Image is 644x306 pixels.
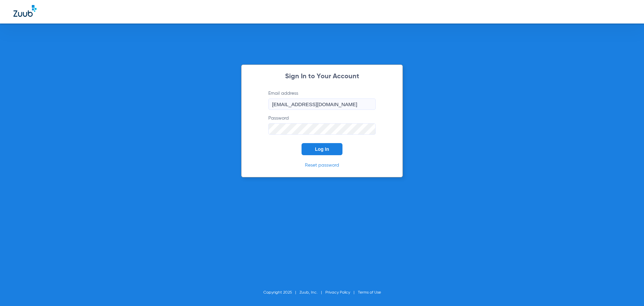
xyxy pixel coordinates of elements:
[300,289,325,296] li: Zuub, Inc.
[268,90,376,110] label: Email address
[610,274,644,306] iframe: Chat Widget
[358,291,381,295] a: Terms of Use
[13,5,37,17] img: Zuub Logo
[315,146,329,152] span: Log In
[268,115,376,135] label: Password
[268,98,376,110] input: Email address
[263,289,300,296] li: Copyright 2025
[302,143,342,155] button: Log In
[268,123,376,135] input: Password
[325,291,350,295] a: Privacy Policy
[258,73,386,80] h2: Sign In to Your Account
[305,163,339,168] a: Reset password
